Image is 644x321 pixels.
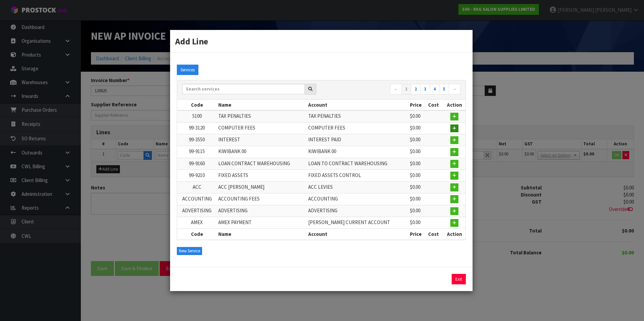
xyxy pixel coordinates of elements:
[401,84,411,95] a: 1
[217,100,307,110] th: Name
[307,146,408,158] td: KIWIBANK 00
[307,110,408,122] td: TAX PENALTIES
[177,229,217,240] th: Code
[449,84,460,95] a: →
[307,158,408,170] td: LOAN TO CONTRACT WAREHOUSING
[408,134,426,146] td: $0.00
[217,217,307,229] td: AMEX PAYMENT
[307,170,408,181] td: FIXED ASSETS CONTROL
[411,84,421,95] a: 2
[307,193,408,205] td: ACCOUNTING
[452,274,466,285] a: Exit
[217,193,307,205] td: ACCOUNTING FEES
[177,100,217,110] th: Code
[426,100,443,110] th: Cost
[408,229,426,240] th: Price
[177,181,217,193] td: ACC
[177,134,217,146] td: 99-3550
[182,84,305,94] input: Search services
[408,110,426,122] td: $0.00
[177,110,217,122] td: 5100
[408,217,426,229] td: $0.00
[439,84,449,95] a: 5
[307,134,408,146] td: INTEREST PAID
[217,146,307,158] td: KIWIBANK 00
[408,181,426,193] td: $0.00
[177,205,217,217] td: ADVERTISING
[307,229,408,240] th: Account
[177,65,198,75] button: Services
[408,158,426,170] td: $0.00
[307,217,408,229] td: [PERSON_NAME] CURRENT ACCOUNT
[307,181,408,193] td: ACC LEVIES
[177,158,217,170] td: 99-9160
[307,100,408,110] th: Account
[443,100,465,110] th: Action
[408,205,426,217] td: $0.00
[217,158,307,170] td: LOAN CONTRACT WAREHOUSING
[408,122,426,134] td: $0.00
[426,229,443,240] th: Cost
[217,205,307,217] td: ADVERTISING
[177,122,217,134] td: 99-3120
[408,100,426,110] th: Price
[408,193,426,205] td: $0.00
[408,170,426,181] td: $0.00
[420,84,430,95] a: 3
[217,110,307,122] td: TAX PENALTIES
[390,84,402,95] a: ←
[175,35,468,47] h3: Add Line
[326,84,460,96] nav: Page navigation
[217,229,307,240] th: Name
[408,146,426,158] td: $0.00
[177,247,202,255] button: New Service
[443,229,465,240] th: Action
[217,134,307,146] td: INTEREST
[430,84,440,95] a: 4
[177,146,217,158] td: 99-9115
[217,181,307,193] td: ACC [PERSON_NAME]
[177,193,217,205] td: ACCOUNTING
[217,170,307,181] td: FIXED ASSETS
[307,205,408,217] td: ADVERTISING
[177,170,217,181] td: 99-9210
[307,122,408,134] td: COMPUTER FEES
[217,122,307,134] td: COMPUTER FEES
[177,217,217,229] td: AMEX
